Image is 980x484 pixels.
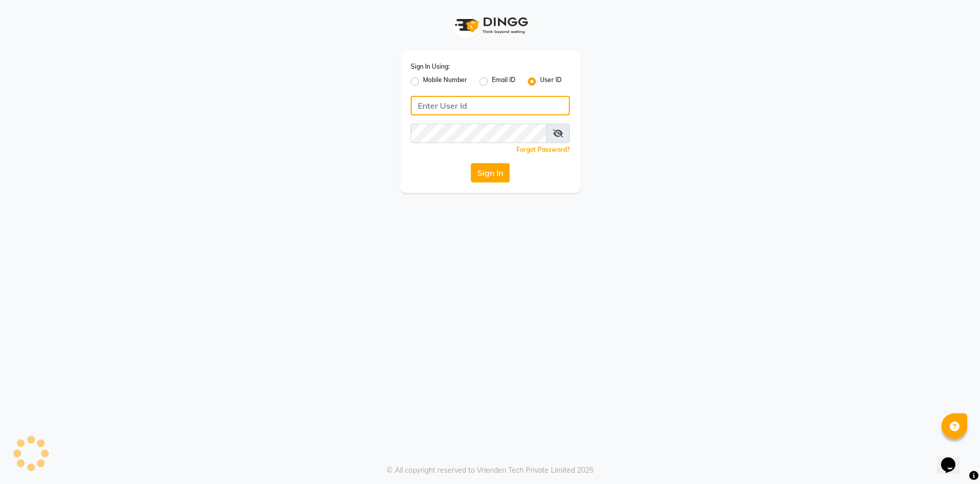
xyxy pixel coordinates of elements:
input: Username [411,124,547,143]
img: logo1.svg [449,10,531,41]
label: User ID [540,75,562,88]
input: Username [411,96,570,115]
a: Forgot Password? [516,146,570,153]
label: Mobile Number [423,75,467,88]
button: Sign In [471,163,510,183]
label: Sign In Using: [411,62,450,71]
label: Email ID [492,75,515,88]
iframe: chat widget [937,443,970,474]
